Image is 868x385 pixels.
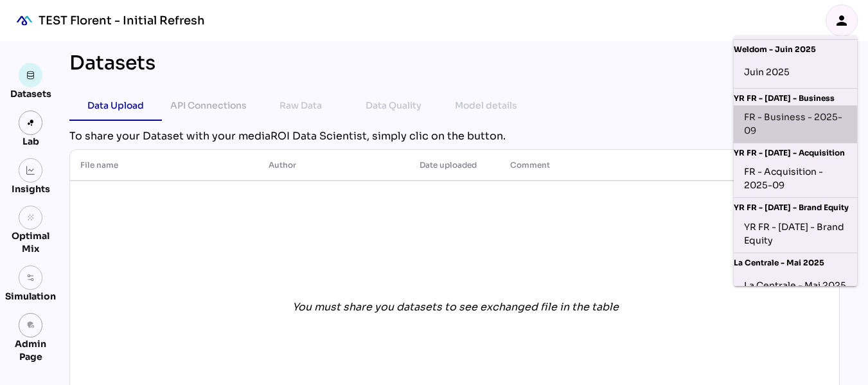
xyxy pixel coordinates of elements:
th: Comment [500,150,688,181]
div: Weldom - Juin 2025 [734,40,857,57]
div: Datasets [10,87,51,100]
img: data.svg [26,71,35,80]
i: grain [26,213,35,222]
div: FR - Acquisition - 2025-09 [744,165,847,192]
div: La Centrale - Mai 2025 [734,253,857,270]
i: admin_panel_settings [26,321,35,330]
i: person [834,13,849,28]
div: YR FR - [DATE] - Acquisition [734,143,857,160]
div: Data Upload [87,98,144,113]
div: Data Quality [366,98,421,113]
div: Optimal Mix [5,229,56,255]
div: YR FR - [DATE] - Business [734,89,857,105]
div: Datasets [69,51,155,75]
div: To share your Dataset with your mediaROI Data Scientist, simply clic on the button. [69,129,840,144]
div: FR - Business - 2025-09 [744,111,847,138]
img: graph.svg [26,166,35,175]
div: Raw Data [279,98,322,113]
th: Actions [688,150,839,181]
div: Juin 2025 [744,62,847,83]
div: Admin Page [5,337,56,363]
div: YR FR - [DATE] - Brand Equity [734,198,857,215]
div: TEST Florent - Initial Refresh [39,13,205,28]
div: You must share you datasets to see exchanged file in the table [292,300,619,315]
th: File name [70,150,258,181]
img: lab.svg [26,118,35,127]
div: Model details [455,98,517,113]
div: API Connections [170,98,247,113]
img: settings.svg [26,273,35,282]
div: Insights [12,183,50,195]
th: Date uploaded [409,150,500,181]
div: Lab [17,135,45,148]
th: Author [258,150,409,181]
div: YR FR - [DATE] - Brand Equity [744,220,847,247]
div: Simulation [5,290,56,303]
div: mediaROI [10,6,39,35]
div: La Centrale - Mai 2025 [744,275,847,296]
